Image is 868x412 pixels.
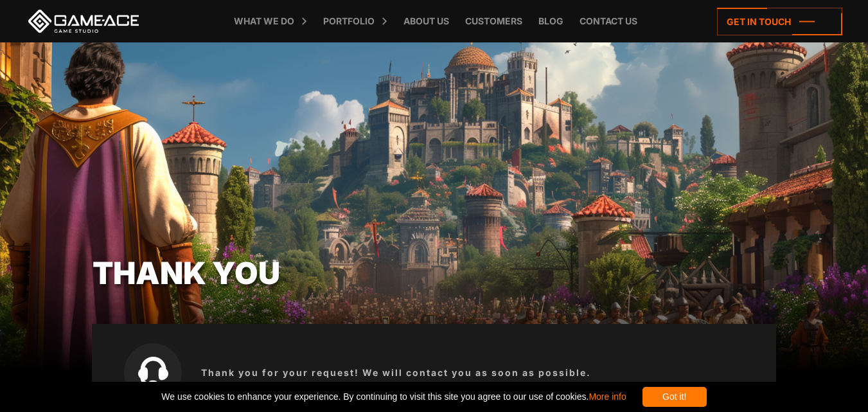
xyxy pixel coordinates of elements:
span: We use cookies to enhance your experience. By continuing to visit this site you agree to our use ... [161,387,626,407]
a: More info [589,391,626,402]
div: Thank you [93,251,777,296]
a: Get in touch [717,8,842,35]
div: Got it! [642,387,707,407]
